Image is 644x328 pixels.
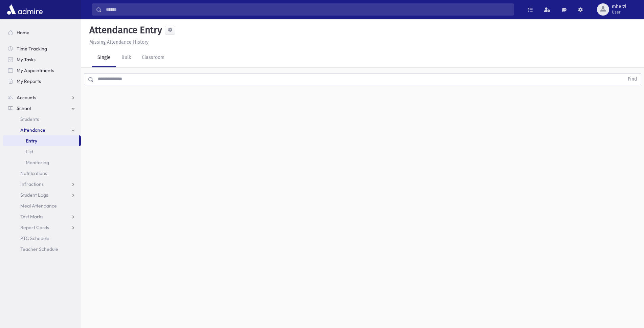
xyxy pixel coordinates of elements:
span: Infractions [20,181,44,187]
u: Missing Attendance History [89,39,149,45]
span: Entry [26,138,37,144]
button: Find [624,73,641,85]
span: List [26,149,33,155]
span: Report Cards [20,224,49,231]
a: Student Logs [3,190,81,200]
img: AdmirePro [5,3,44,16]
span: Notifications [20,170,47,176]
a: Students [3,114,81,125]
a: Monitoring [3,157,81,168]
a: Attendance [3,125,81,135]
span: Attendance [20,127,45,133]
h5: Attendance Entry [87,24,162,36]
span: Test Marks [20,214,43,220]
span: Accounts [17,94,36,101]
a: Report Cards [3,222,81,233]
a: School [3,103,81,114]
span: Students [20,116,39,122]
a: Notifications [3,168,81,179]
a: Time Tracking [3,43,81,54]
a: My Reports [3,76,81,87]
span: My Tasks [17,57,36,63]
a: PTC Schedule [3,233,81,244]
span: Student Logs [20,192,48,198]
a: Entry [3,135,79,146]
a: Home [3,27,81,38]
span: My Appointments [17,67,54,73]
a: My Appointments [3,65,81,76]
span: Monitoring [26,159,49,166]
a: Teacher Schedule [3,244,81,255]
span: Meal Attendance [20,203,57,209]
span: mherzl [612,4,626,9]
input: Search [102,3,514,16]
span: Teacher Schedule [20,246,58,252]
span: PTC Schedule [20,235,49,241]
a: My Tasks [3,54,81,65]
a: Test Marks [3,211,81,222]
a: Bulk [116,48,136,67]
a: Classroom [136,48,170,67]
span: User [612,9,626,15]
span: School [17,105,31,111]
a: Single [92,48,116,67]
span: Home [17,29,29,36]
a: Accounts [3,92,81,103]
a: Infractions [3,179,81,190]
a: List [3,146,81,157]
a: Missing Attendance History [87,39,149,45]
span: My Reports [17,78,41,84]
span: Time Tracking [17,46,47,52]
a: Meal Attendance [3,200,81,211]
